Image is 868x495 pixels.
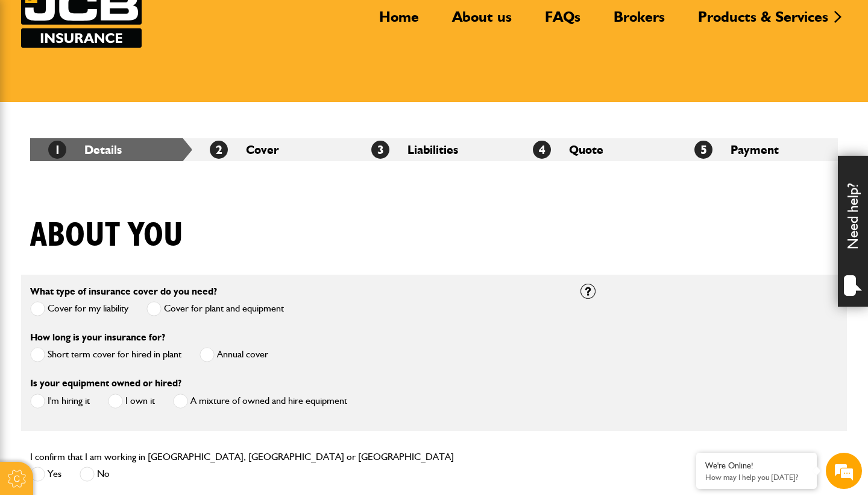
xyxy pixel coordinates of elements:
[443,8,521,36] a: About us
[80,467,110,482] label: No
[694,141,712,159] span: 5
[705,473,808,482] p: How may I help you today?
[370,8,428,36] a: Home
[838,156,868,307] div: Need help?
[30,138,192,161] li: Details
[689,8,837,36] a: Products & Services
[705,461,808,471] div: We're Online!
[210,141,228,159] span: 2
[30,452,454,462] label: I confirm that I am working in [GEOGRAPHIC_DATA], [GEOGRAPHIC_DATA] or [GEOGRAPHIC_DATA]
[48,141,66,159] span: 1
[353,138,515,161] li: Liabilities
[30,378,181,388] label: Is your equipment owned or hired?
[146,301,284,316] label: Cover for plant and equipment
[536,8,590,36] a: FAQs
[533,141,551,159] span: 4
[200,347,268,362] label: Annual cover
[605,8,674,36] a: Brokers
[30,333,165,342] label: How long is your insurance for?
[192,138,353,161] li: Cover
[30,467,61,482] label: Yes
[676,138,838,161] li: Payment
[30,301,128,316] label: Cover for my liability
[515,138,676,161] li: Quote
[108,394,155,409] label: I own it
[30,394,90,409] label: I'm hiring it
[371,141,389,159] span: 3
[173,394,347,409] label: A mixture of owned and hire equipment
[30,347,181,362] label: Short term cover for hired in plant
[30,216,183,256] h1: About you
[30,287,217,296] label: What type of insurance cover do you need?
